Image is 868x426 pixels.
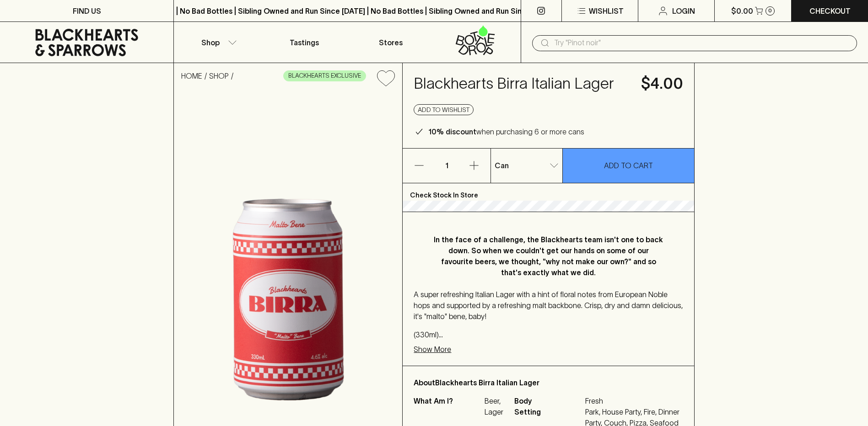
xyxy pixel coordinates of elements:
p: Checkout [809,5,851,16]
button: Add to wishlist [414,104,474,115]
a: SHOP [209,72,229,80]
a: HOME [181,72,202,80]
p: when purchasing 6 or more cans [428,126,584,137]
p: (330ml) 4.6% ABV [414,329,683,340]
span: Fresh [585,395,683,406]
span: BLACKHEARTS EXCLUSIVE [284,71,366,80]
p: Can [495,160,509,171]
input: Try "Pinot noir" [554,36,850,50]
p: Stores [379,37,403,48]
p: Login [672,5,695,16]
p: A super refreshing Italian Lager with a hint of floral notes from European Noble hops and support... [414,289,683,322]
span: Body [514,395,583,406]
a: Tastings [261,22,347,63]
h4: Blackhearts Birra Italian Lager [414,74,630,93]
button: ADD TO CART [563,149,694,183]
button: Add to wishlist [373,67,399,90]
p: Show More [414,344,451,355]
p: Check Stock In Store [403,183,694,201]
p: In the face of a challenge, the Blackhearts team isn't one to back down. So when we couldn't get ... [432,234,664,278]
p: About Blackhearts Birra Italian Lager [414,377,683,388]
p: Beer, Lager [485,395,503,417]
h4: $4.00 [641,74,683,93]
p: Wishlist [589,5,624,16]
p: Shop [201,37,220,48]
p: What Am I? [414,395,482,417]
p: 0 [768,8,772,13]
a: Stores [347,22,434,63]
div: Can [491,156,562,175]
b: 10% discount [428,128,476,136]
p: ADD TO CART [604,160,653,171]
p: FIND US [73,5,101,16]
p: 1 [436,149,458,183]
button: Shop [174,22,260,63]
p: $0.00 [731,5,753,16]
p: Tastings [290,37,319,48]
